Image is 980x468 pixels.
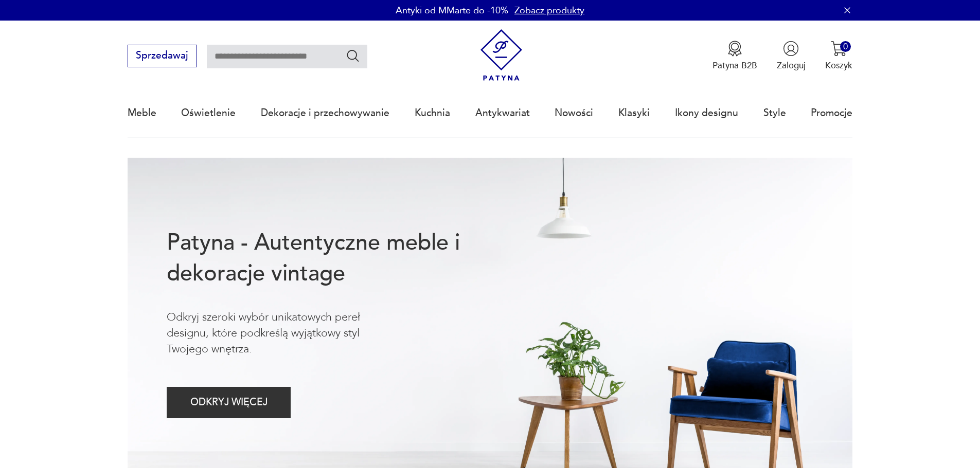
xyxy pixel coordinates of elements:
a: Klasyki [618,89,650,137]
a: Dekoracje i przechowywanie [261,89,389,137]
img: Ikona koszyka [831,41,847,57]
button: 0Koszyk [825,41,852,71]
a: Nowości [555,89,593,137]
h1: Patyna - Autentyczne meble i dekoracje vintage [167,228,500,289]
a: ODKRYJ WIĘCEJ [167,399,291,407]
a: Meble [128,89,156,137]
img: Ikonka użytkownika [783,41,799,57]
p: Patyna B2B [712,60,757,71]
a: Kuchnia [415,89,450,137]
div: 0 [840,41,851,52]
a: Zobacz produkty [514,4,584,17]
a: Style [763,89,786,137]
a: Sprzedawaj [128,52,197,61]
button: Szukaj [346,48,361,63]
a: Ikony designu [675,89,738,137]
img: Ikona medalu [727,41,743,57]
p: Antyki od MMarte do -10% [396,4,508,17]
p: Zaloguj [777,60,806,71]
button: Zaloguj [777,41,806,71]
p: Koszyk [825,60,852,71]
img: Patyna - sklep z meblami i dekoracjami vintage [475,29,527,81]
a: Oświetlenie [181,89,236,137]
a: Antykwariat [475,89,530,137]
button: ODKRYJ WIĘCEJ [167,387,291,418]
button: Patyna B2B [712,41,757,71]
p: Odkryj szeroki wybór unikatowych pereł designu, które podkreślą wyjątkowy styl Twojego wnętrza. [167,309,401,358]
a: Ikona medaluPatyna B2B [712,41,757,71]
a: Promocje [811,89,852,137]
button: Sprzedawaj [128,45,197,67]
